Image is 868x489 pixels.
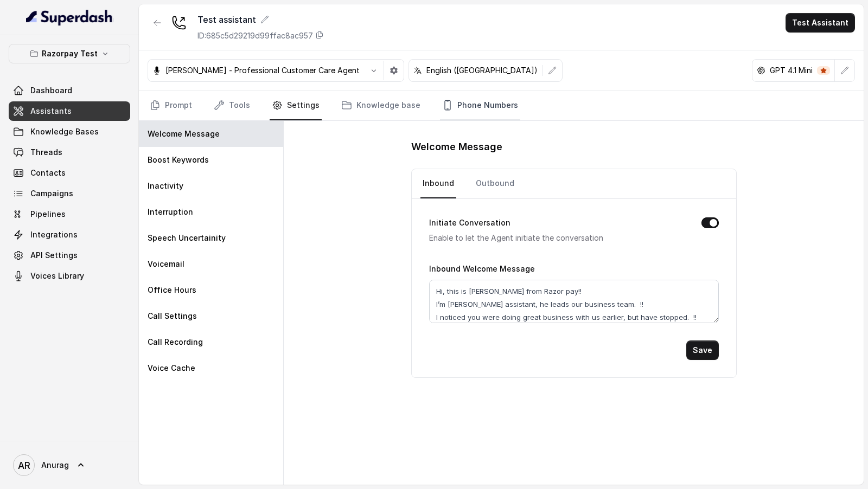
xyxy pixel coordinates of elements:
p: Welcome Message [148,128,220,139]
a: Knowledge base [339,91,423,120]
button: Save [686,340,719,360]
p: Boost Keywords [148,155,209,165]
span: Integrations [30,229,78,240]
span: Campaigns [30,188,73,199]
a: Inbound [420,169,456,198]
a: API Settings [9,246,130,265]
a: Knowledge Bases [9,122,130,141]
p: Call Recording [148,337,203,348]
span: Assistants [30,106,72,117]
span: Knowledge Bases [30,126,99,137]
a: Voices Library [9,266,130,286]
p: Speech Uncertainity [148,233,226,243]
div: Test assistant [197,13,324,26]
span: Pipelines [30,209,66,220]
span: Threads [30,147,62,158]
label: Inbound Welcome Message [429,264,535,273]
a: Pipelines [9,204,130,224]
span: API Settings [30,250,78,261]
span: Anurag [41,460,69,471]
a: Assistants [9,101,130,121]
a: Phone Numbers [440,91,520,120]
p: Call Settings [148,311,197,321]
span: Dashboard [30,85,72,96]
p: Razorpay Test [42,47,98,60]
nav: Tabs [148,91,855,120]
label: Initiate Conversation [429,216,510,229]
a: Threads [9,143,130,162]
textarea: Hi, this is [PERSON_NAME] from Razor pay!! I’m [PERSON_NAME] assistant, he leads our business tea... [429,280,719,323]
a: Tools [212,91,252,120]
button: Test Assistant [786,13,855,33]
a: Anurag [9,450,130,480]
text: AR [18,460,30,471]
p: Interruption [148,207,193,217]
p: Inactivity [148,181,183,191]
a: Dashboard [9,81,130,100]
p: ID: 685c5d29219d99ffac8ac957 [197,30,313,41]
span: Contacts [30,168,66,178]
button: Razorpay Test [9,44,130,63]
a: Outbound [474,169,516,198]
span: Voices Library [30,271,84,281]
p: [PERSON_NAME] - Professional Customer Care Agent [165,65,360,76]
p: GPT 4.1 Mini [770,65,813,76]
svg: openai logo [757,66,765,75]
img: light.svg [26,9,113,26]
p: Voicemail [148,259,184,269]
p: English ([GEOGRAPHIC_DATA]) [426,65,538,76]
p: Voice Cache [148,363,195,374]
a: Integrations [9,225,130,244]
p: Office Hours [148,285,196,295]
a: Campaigns [9,184,130,203]
nav: Tabs [420,169,727,198]
a: Prompt [148,91,194,120]
p: Enable to let the Agent initiate the conversation [429,231,684,244]
a: Contacts [9,163,130,183]
h1: Welcome Message [411,138,737,156]
a: Settings [270,91,322,120]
